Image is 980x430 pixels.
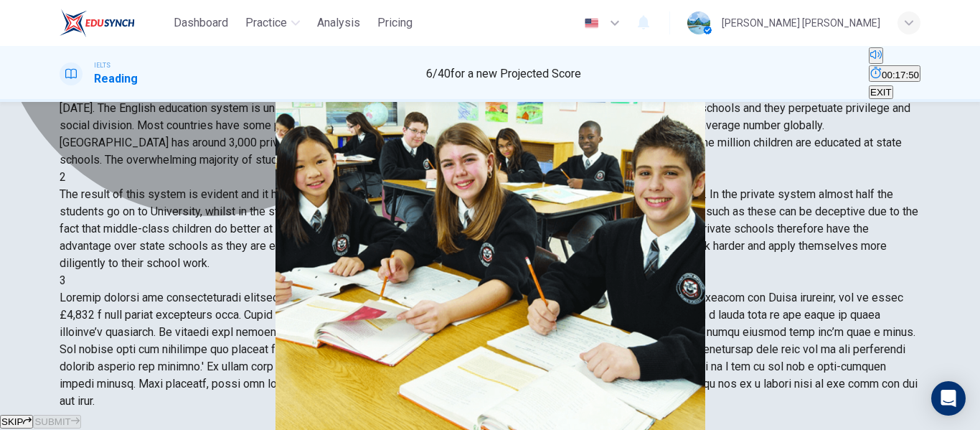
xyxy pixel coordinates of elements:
span: Analysis [317,14,360,32]
img: Profile picture [687,11,710,34]
button: Practice [240,10,306,36]
span: Dashboard [174,14,228,32]
div: Hide [869,65,920,83]
a: EduSynch logo [60,9,168,37]
div: Mute [869,47,920,65]
button: Dashboard [168,10,234,36]
span: Practice [245,14,287,32]
button: Pricing [372,10,418,36]
button: Analysis [311,10,366,36]
button: EXIT [869,85,893,99]
span: for a new Projected Score [451,67,581,80]
span: 00:17:50 [882,70,919,80]
h1: Reading [94,70,138,88]
button: 00:17:50 [869,65,920,82]
span: EXIT [870,87,892,98]
img: en [583,18,600,29]
div: [PERSON_NAME] [PERSON_NAME] [722,14,880,32]
span: 6 / 40 [426,67,451,80]
img: EduSynch logo [60,9,135,37]
div: Open Intercom Messenger [931,381,966,416]
span: IELTS [94,60,110,70]
span: Pricing [377,14,413,32]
